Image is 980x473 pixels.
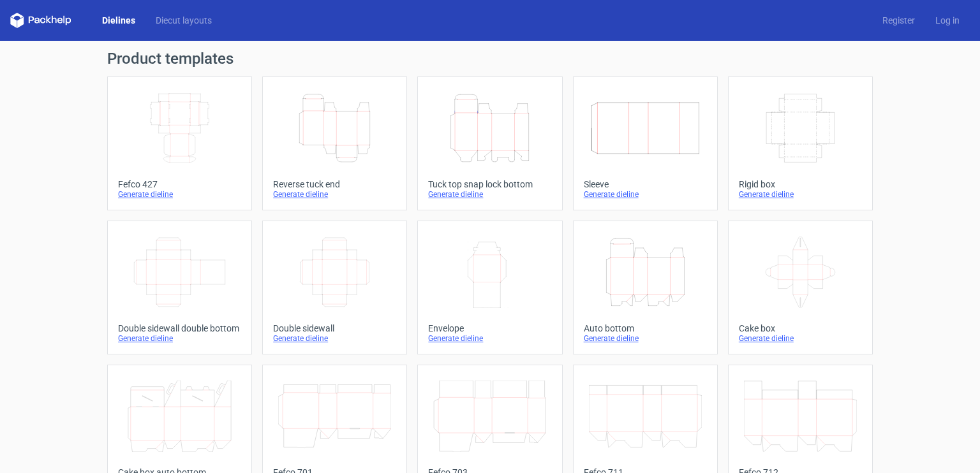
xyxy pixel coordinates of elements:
[925,14,970,27] a: Log in
[417,76,562,210] a: Tuck top snap lock bottomGenerate dieline
[107,76,252,210] a: Fefco 427Generate dieline
[428,323,551,333] div: Envelope
[728,221,873,354] a: Cake boxGenerate dieline
[273,333,396,344] div: Generate dieline
[118,179,241,189] div: Fefco 427
[573,221,718,354] a: Auto bottomGenerate dieline
[584,323,707,333] div: Auto bottom
[728,76,873,210] a: Rigid boxGenerate dieline
[417,221,562,354] a: EnvelopeGenerate dieline
[107,51,873,66] h1: Product templates
[584,189,707,200] div: Generate dieline
[118,333,241,344] div: Generate dieline
[118,189,241,200] div: Generate dieline
[428,179,551,189] div: Tuck top snap lock bottom
[107,221,252,354] a: Double sidewall double bottomGenerate dieline
[262,221,407,354] a: Double sidewallGenerate dieline
[273,179,396,189] div: Reverse tuck end
[273,189,396,200] div: Generate dieline
[739,333,862,344] div: Generate dieline
[428,189,551,200] div: Generate dieline
[92,14,145,27] a: Dielines
[739,323,862,333] div: Cake box
[428,333,551,344] div: Generate dieline
[739,179,862,189] div: Rigid box
[584,333,707,344] div: Generate dieline
[273,323,396,333] div: Double sidewall
[118,323,241,333] div: Double sidewall double bottom
[872,14,925,27] a: Register
[584,179,707,189] div: Sleeve
[573,76,718,210] a: SleeveGenerate dieline
[262,76,407,210] a: Reverse tuck endGenerate dieline
[739,189,862,200] div: Generate dieline
[145,14,222,27] a: Diecut layouts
